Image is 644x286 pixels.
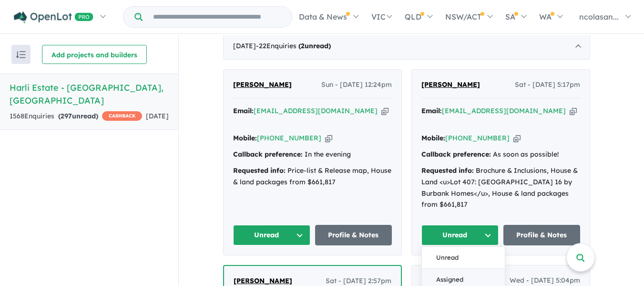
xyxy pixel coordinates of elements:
strong: Callback preference: [421,150,491,159]
div: Brochure & Inclusions, House & Land <u>Lot 407: [GEOGRAPHIC_DATA] 16 by Burbank Homes</u>, House ... [421,165,580,211]
a: [PHONE_NUMBER] [257,134,321,142]
button: Copy [381,106,388,116]
button: Copy [513,133,521,143]
img: Openlot PRO Logo White [14,11,93,23]
button: Unread [233,225,310,245]
span: [PERSON_NAME] [421,80,480,89]
span: CASHBACK [102,111,142,121]
span: [PERSON_NAME] [234,276,292,285]
strong: ( unread) [58,112,98,120]
span: [PERSON_NAME] [233,80,292,89]
a: [PERSON_NAME] [421,79,480,91]
span: - 22 Enquir ies [256,42,331,50]
span: 297 [61,112,72,120]
span: ncolasan... [579,12,619,21]
strong: Requested info: [233,166,286,175]
span: Sun - [DATE] 12:24pm [321,79,392,91]
div: As soon as possible! [421,149,580,160]
span: 2 [301,42,305,50]
span: [DATE] [146,112,169,120]
button: Unread [421,225,499,245]
a: [EMAIL_ADDRESS][DOMAIN_NAME] [442,106,566,115]
a: [PERSON_NAME] [233,79,292,91]
a: Profile & Notes [503,225,581,245]
strong: Mobile: [421,134,445,142]
strong: Email: [233,106,254,115]
div: 1568 Enquir ies [10,111,142,122]
a: Profile & Notes [315,225,392,245]
a: [PHONE_NUMBER] [445,134,510,142]
div: [DATE] [223,33,590,60]
strong: Mobile: [233,134,257,142]
button: Unread [422,247,505,269]
span: Sat - [DATE] 5:17pm [515,79,580,91]
strong: ( unread) [298,42,331,50]
div: In the evening [233,149,392,160]
strong: Callback preference: [233,150,303,159]
img: sort.svg [16,51,26,58]
button: Copy [325,133,332,143]
a: [EMAIL_ADDRESS][DOMAIN_NAME] [254,106,378,115]
h5: Harli Estate - [GEOGRAPHIC_DATA] , [GEOGRAPHIC_DATA] [10,81,169,107]
button: Copy [570,106,577,116]
strong: Email: [421,106,442,115]
button: Add projects and builders [42,45,147,64]
input: Try estate name, suburb, builder or developer [144,7,290,27]
strong: Requested info: [421,166,474,175]
div: Price-list & Release map, House & land packages from $661,817 [233,165,392,188]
